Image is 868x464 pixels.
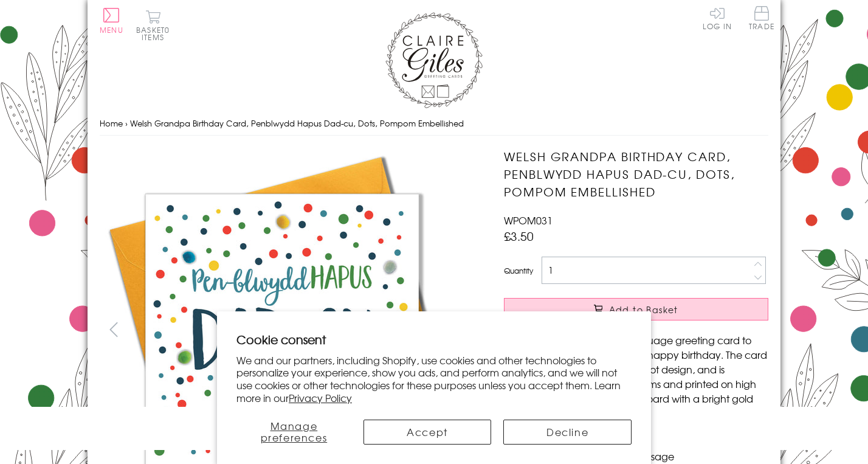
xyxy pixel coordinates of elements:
nav: breadcrumbs [100,111,768,136]
a: Home [100,117,123,129]
span: Trade [749,6,774,30]
span: Welsh Grandpa Birthday Card, Penblwydd Hapus Dad-cu, Dots, Pompom Embellished [130,117,464,129]
p: We and our partners, including Shopify, use cookies and other technologies to personalize your ex... [236,354,632,404]
a: Trade [749,6,774,32]
h2: Cookie consent [236,331,632,348]
button: Decline [503,420,632,445]
label: Quantity [504,265,533,276]
span: Manage preferences [261,418,328,445]
button: prev [100,316,127,343]
button: Manage preferences [236,420,351,445]
a: Log In [703,6,732,30]
span: 0 items [142,24,170,43]
h1: Welsh Grandpa Birthday Card, Penblwydd Hapus Dad-cu, Dots, Pompom Embellished [504,148,768,200]
span: WPOM031 [504,213,553,227]
span: Menu [100,24,123,35]
button: Accept [363,420,492,445]
button: Add to Basket [504,298,768,320]
button: Basket0 items [136,10,170,41]
span: £3.50 [504,227,534,244]
span: › [125,117,128,129]
span: Add to Basket [609,303,678,316]
img: Claire Giles Greetings Cards [385,12,483,108]
a: Privacy Policy [289,390,352,405]
button: Menu [100,8,123,33]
